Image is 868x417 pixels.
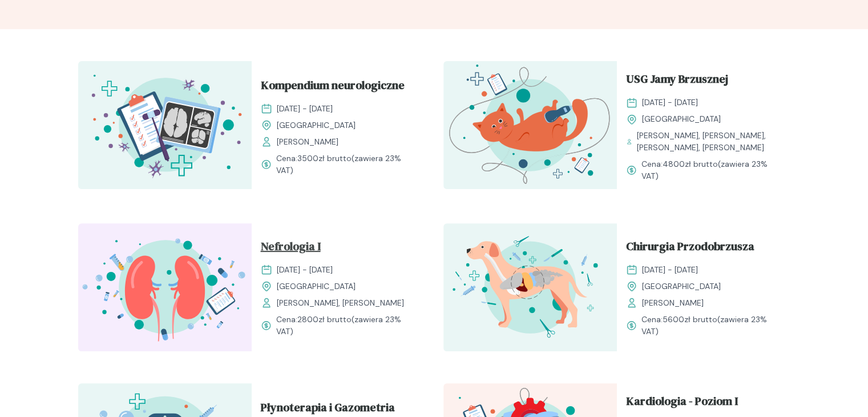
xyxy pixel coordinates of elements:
[637,130,781,154] span: [PERSON_NAME], [PERSON_NAME], [PERSON_NAME], [PERSON_NAME]
[443,61,617,189] img: ZpbG_h5LeNNTxNnP_USG_JB_T.svg
[626,392,738,414] span: Kardiologia - Poziom I
[78,61,252,189] img: Z2B805bqstJ98kzs_Neuro_T.svg
[642,297,704,309] span: [PERSON_NAME]
[663,314,717,324] span: 5600 zł brutto
[277,280,356,292] span: [GEOGRAPHIC_DATA]
[297,153,352,163] span: 3500 zł brutto
[626,238,781,259] a: Chirurgia Przodobrzusza
[277,264,333,276] span: [DATE] - [DATE]
[443,223,617,351] img: ZpbG-B5LeNNTxNnI_ChiruJB_T.svg
[663,159,718,169] span: 4800 zł brutto
[78,223,252,351] img: ZpbSsR5LeNNTxNrh_Nefro_T.svg
[641,158,781,182] span: Cena: (zawiera 23% VAT)
[261,77,416,98] a: Kompendium neurologiczne
[276,314,416,338] span: Cena: (zawiera 23% VAT)
[626,70,781,92] a: USG Jamy Brzusznej
[642,280,721,292] span: [GEOGRAPHIC_DATA]
[642,264,698,276] span: [DATE] - [DATE]
[277,103,333,115] span: [DATE] - [DATE]
[277,119,356,131] span: [GEOGRAPHIC_DATA]
[626,392,781,414] a: Kardiologia - Poziom I
[276,153,416,177] span: Cena: (zawiera 23% VAT)
[642,113,721,125] span: [GEOGRAPHIC_DATA]
[261,238,416,259] a: Nefrologia I
[626,70,728,92] span: USG Jamy Brzusznej
[277,297,404,309] span: [PERSON_NAME], [PERSON_NAME]
[277,136,338,148] span: [PERSON_NAME]
[642,97,698,109] span: [DATE] - [DATE]
[297,314,352,324] span: 2800 zł brutto
[261,77,405,98] span: Kompendium neurologiczne
[261,238,321,259] span: Nefrologia I
[641,314,781,338] span: Cena: (zawiera 23% VAT)
[626,238,754,259] span: Chirurgia Przodobrzusza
